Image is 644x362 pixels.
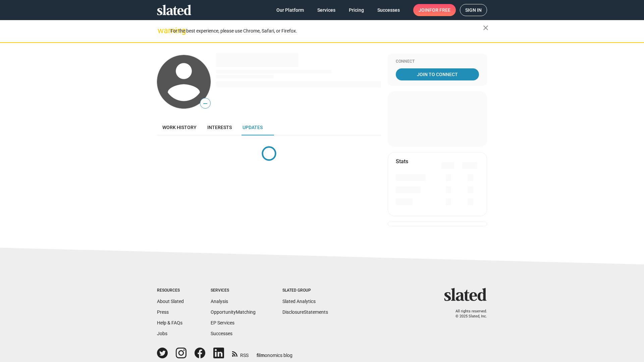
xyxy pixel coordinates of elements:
span: Join [419,4,450,16]
div: For the best experience, please use Chrome, Safari, or Firefox. [170,26,483,36]
a: Join To Connect [396,68,479,80]
div: Services [211,288,256,293]
div: Resources [157,288,184,293]
span: Successes [377,4,400,16]
a: About Slated [157,299,184,304]
span: Pricing [349,4,364,16]
span: Interests [207,125,232,130]
a: Pricing [343,4,369,16]
a: Sign in [460,4,487,16]
a: OpportunityMatching [211,309,256,315]
a: EP Services [211,320,234,325]
a: Joinfor free [413,4,456,16]
span: — [200,99,210,108]
span: Join To Connect [397,68,478,80]
mat-icon: warning [158,26,166,35]
p: All rights reserved. © 2025 Slated, Inc. [448,309,487,319]
span: for free [429,4,450,16]
span: Updates [243,125,263,130]
div: Connect [396,59,479,64]
span: Work history [162,125,197,130]
a: Analysis [211,299,228,304]
a: Updates [237,119,268,135]
a: Services [312,4,341,16]
a: RSS [232,348,249,359]
a: Help & FAQs [157,320,182,325]
a: Our Platform [271,4,309,16]
span: Our Platform [276,4,304,16]
a: Successes [372,4,405,16]
span: film [257,353,265,358]
span: Services [317,4,335,16]
span: Sign in [465,4,482,16]
a: Slated Analytics [282,299,316,304]
mat-card-title: Stats [396,158,408,165]
div: Slated Group [282,288,328,293]
a: Interests [202,119,237,135]
mat-icon: close [482,24,490,32]
a: Successes [211,331,232,336]
a: Work history [157,119,202,135]
a: Jobs [157,331,167,336]
a: DisclosureStatements [282,309,328,315]
a: Press [157,309,169,315]
a: filmonomics blog [257,347,292,359]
